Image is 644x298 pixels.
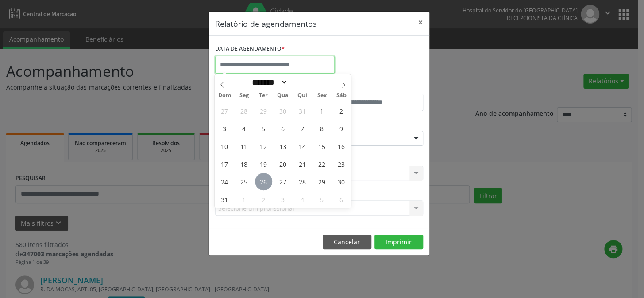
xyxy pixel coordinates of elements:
[332,173,350,190] span: Agosto 30, 2025
[273,93,293,98] span: Qua
[216,120,233,137] span: Agosto 3, 2025
[332,155,350,173] span: Agosto 23, 2025
[313,120,330,137] span: Agosto 8, 2025
[254,93,273,98] span: Ter
[255,155,272,173] span: Agosto 19, 2025
[294,155,311,173] span: Agosto 21, 2025
[332,191,350,208] span: Setembro 6, 2025
[294,102,311,119] span: Julho 31, 2025
[235,102,253,119] span: Julho 28, 2025
[332,93,351,98] span: Sáb
[294,137,311,155] span: Agosto 14, 2025
[374,235,423,250] button: Imprimir
[255,137,272,155] span: Agosto 12, 2025
[274,120,292,137] span: Agosto 6, 2025
[274,173,292,190] span: Agosto 27, 2025
[235,137,253,155] span: Agosto 11, 2025
[216,155,233,173] span: Agosto 17, 2025
[312,93,332,98] span: Sex
[332,120,350,137] span: Agosto 9, 2025
[294,173,311,190] span: Agosto 28, 2025
[313,102,330,119] span: Agosto 1, 2025
[313,137,330,155] span: Agosto 15, 2025
[313,191,330,208] span: Setembro 5, 2025
[323,235,371,250] button: Cancelar
[321,80,423,94] label: ATÉ
[216,191,233,208] span: Agosto 31, 2025
[293,93,312,98] span: Qui
[294,191,311,208] span: Setembro 4, 2025
[235,120,253,137] span: Agosto 4, 2025
[255,191,272,208] span: Setembro 2, 2025
[215,18,316,29] h5: Relatório de agendamentos
[216,102,233,119] span: Julho 27, 2025
[249,78,288,87] select: Month
[332,102,350,119] span: Agosto 2, 2025
[215,93,234,98] span: Dom
[216,173,233,190] span: Agosto 24, 2025
[274,155,292,173] span: Agosto 20, 2025
[234,93,254,98] span: Seg
[235,155,253,173] span: Agosto 18, 2025
[215,42,285,56] label: DATA DE AGENDAMENTO
[255,173,272,190] span: Agosto 26, 2025
[274,191,292,208] span: Setembro 3, 2025
[255,102,272,119] span: Julho 29, 2025
[274,102,292,119] span: Julho 30, 2025
[216,137,233,155] span: Agosto 10, 2025
[313,155,330,173] span: Agosto 22, 2025
[412,12,429,33] button: Close
[294,120,311,137] span: Agosto 7, 2025
[313,173,330,190] span: Agosto 29, 2025
[235,191,253,208] span: Setembro 1, 2025
[274,137,292,155] span: Agosto 13, 2025
[255,120,272,137] span: Agosto 5, 2025
[332,137,350,155] span: Agosto 16, 2025
[288,78,317,87] input: Year
[235,173,253,190] span: Agosto 25, 2025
